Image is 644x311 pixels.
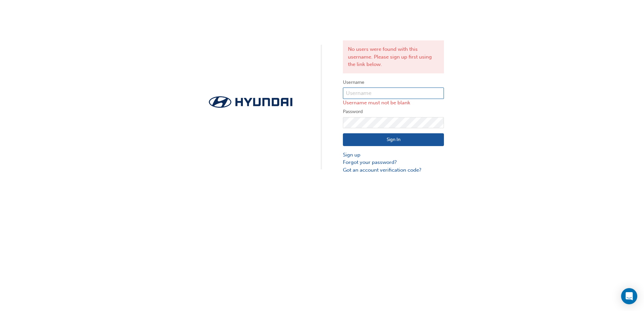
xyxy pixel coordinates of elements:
[343,99,444,107] p: Username must not be blank
[343,159,444,166] a: Forgot your password?
[343,108,444,116] label: Password
[343,166,444,174] a: Got an account verification code?
[343,133,444,146] button: Sign In
[621,288,637,304] div: Open Intercom Messenger
[343,151,444,159] a: Sign up
[343,78,444,87] label: Username
[343,40,444,73] div: No users were found with this username. Please sign up first using the link below.
[343,88,444,99] input: Username
[200,94,301,110] img: Trak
